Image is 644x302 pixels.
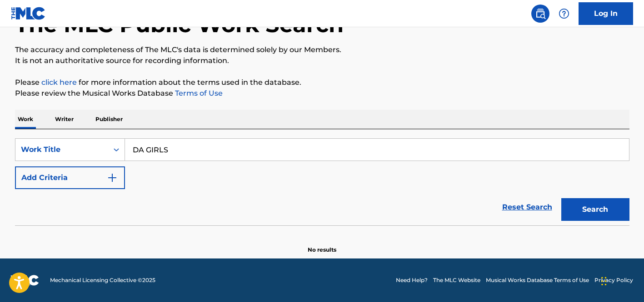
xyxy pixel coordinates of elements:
p: The accuracy and completeness of The MLC's data is determined solely by our Members. [15,44,629,55]
p: Publisher [93,110,125,129]
button: Add Criteria [15,166,125,189]
a: Log In [579,2,633,25]
a: Need Help? [396,276,428,284]
a: click here [41,78,77,87]
form: Search Form [15,138,629,225]
img: 9d2ae6d4665cec9f34b9.svg [107,172,118,183]
p: Please for more information about the terms used in the database. [15,77,629,88]
img: search [535,8,546,19]
p: No results [308,235,336,254]
button: Search [561,198,629,221]
div: Drag [601,268,607,295]
a: Musical Works Database Terms of Use [486,276,589,284]
div: Work Title [21,144,103,155]
a: Reset Search [498,197,557,217]
p: Work [15,110,36,129]
a: Privacy Policy [594,276,633,284]
img: MLC Logo [11,7,46,20]
a: Terms of Use [173,89,223,97]
p: Writer [52,110,76,129]
a: The MLC Website [433,276,480,284]
iframe: Chat Widget [599,258,644,302]
div: Help [555,5,573,23]
span: Mechanical Licensing Collective © 2025 [50,276,155,284]
p: It is not an authoritative source for recording information. [15,55,629,66]
a: Public Search [531,5,549,23]
img: logo [11,275,39,286]
img: help [559,8,569,19]
p: Please review the Musical Works Database [15,88,629,99]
